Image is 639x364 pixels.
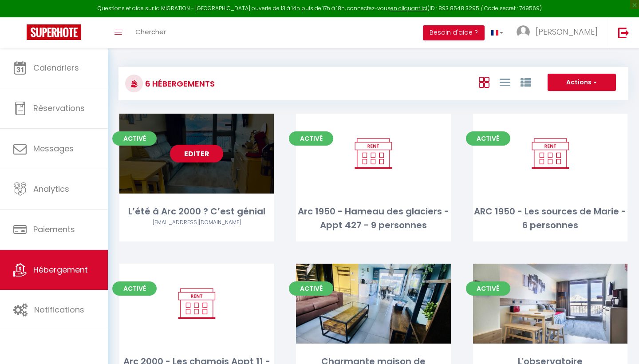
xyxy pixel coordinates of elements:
[33,264,88,275] span: Hébergement
[524,145,577,162] a: Editer
[289,131,333,146] span: Activé
[536,26,598,37] span: [PERSON_NAME]
[390,4,427,12] a: en cliquant ici
[129,17,173,48] a: Chercher
[33,224,75,235] span: Paiements
[34,304,84,315] span: Notifications
[112,281,157,296] span: Activé
[517,25,530,39] img: ...
[119,218,274,227] div: Airbnb
[510,17,609,48] a: ... [PERSON_NAME]
[33,183,69,194] span: Analytics
[135,27,166,36] span: Chercher
[521,75,531,89] a: Vue par Groupe
[170,145,223,162] a: Editer
[27,24,81,40] img: Super Booking
[119,205,274,218] div: L’été à Arc 2000 ? C’est génial
[33,143,74,154] span: Messages
[500,75,510,89] a: Vue en Liste
[423,25,485,40] button: Besoin d'aide ?
[289,281,333,296] span: Activé
[524,295,577,313] a: Editer
[7,4,34,30] button: Open LiveChat chat widget
[347,145,400,162] a: Editer
[33,103,85,114] span: Réservations
[170,295,223,313] a: Editer
[466,281,510,296] span: Activé
[112,131,157,146] span: Activé
[347,295,400,313] a: Editer
[466,131,510,146] span: Activé
[548,74,616,91] button: Actions
[479,75,489,89] a: Vue en Box
[143,74,215,94] h3: 6 Hébergements
[33,62,79,73] span: Calendriers
[473,205,627,233] div: ARC 1950 - Les sources de Marie - 6 personnes
[618,27,629,38] img: logout
[296,205,450,233] div: Arc 1950 - Hameau des glaciers - Appt 427 - 9 personnes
